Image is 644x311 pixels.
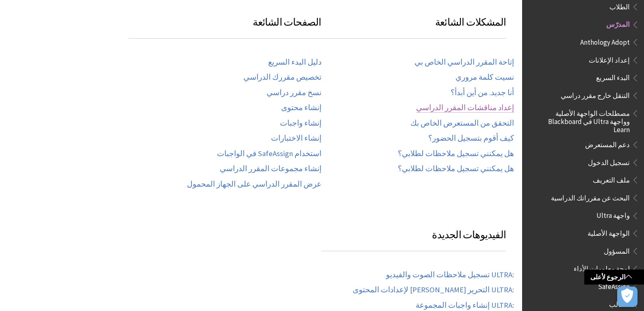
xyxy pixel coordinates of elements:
span: مصطلحات الواجهة الأصلية وواجهة Ultra في Blackboard Learn [536,107,630,134]
span: الطالب [609,298,630,309]
a: نسيت كلمة مروري [455,73,514,82]
a: التحقق من المستعرض الخاص بك [410,119,514,128]
span: واجهة Ultra [596,209,630,220]
span: ملف التعريف [593,173,630,184]
a: إنشاء الاختبارات [271,134,321,143]
a: ULTRA:‎ التحرير [PERSON_NAME] لإعدادات المحتوى [353,285,514,295]
span: SafeAssign [598,280,630,291]
span: المدرّس [606,18,630,29]
h3: المشكلات الشائعة [321,15,506,39]
span: البدء السريع [596,71,630,82]
span: إعداد الإعلانات [589,53,630,64]
span: التنقل خارج مقرر دراسي [561,89,630,100]
a: إتاحة المقرر الدراسي الخاص بي [414,58,514,67]
span: دعم المستعرض [585,138,630,149]
a: إعداد مناقشات المقرر الدراسي [416,103,514,113]
a: تخصيص مقررك الدراسي [243,73,321,82]
span: لوحة معلومات الأداء [574,262,630,273]
h3: الصفحات الشائعة [128,15,321,39]
span: تسجيل الدخول [588,156,630,167]
span: المسؤول [604,244,630,255]
a: نسخ مقرر دراسي [267,88,321,98]
a: إنشاء واجبات [280,119,321,128]
a: استخدام SafeAssign في الواجبات [217,149,321,159]
a: ULTRA:‎ تسجيل ملاحظات الصوت والفيديو [386,270,514,280]
button: فتح التفضيلات [617,287,637,307]
a: الرجوع لأعلى [584,270,644,285]
span: Anthology Adopt [580,35,630,46]
a: هل يمكنني تسجيل ملاحظات لطلابي؟ [398,164,514,174]
a: هل يمكنني تسجيل ملاحظات لطلابي؟ [398,149,514,159]
span: البحث عن مقرراتك الدراسية [551,191,630,202]
a: عرض المقرر الدراسي على الجهاز المحمول [187,180,321,189]
span: الواجهة الأصلية [588,226,630,237]
a: دليل البدء السريع [268,58,321,67]
a: أنا جديد. من أين أبدأ؟ [451,88,514,98]
a: ULTRA:‎ إنشاء واجبات المجموعة [416,301,514,310]
h3: الفيديوهات الجديدة [321,227,506,251]
a: كيف أقوم بتسجيل الحضور؟ [428,134,514,143]
a: إنشاء محتوى [281,103,321,113]
a: إنشاء مجموعات المقرر الدراسي [220,164,321,174]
